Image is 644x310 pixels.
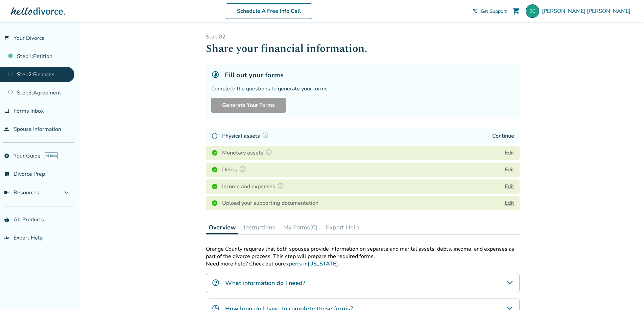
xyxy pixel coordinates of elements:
iframe: Chat Widget [610,278,644,310]
h4: Debts [222,165,248,174]
p: Step 0 2 [206,33,520,40]
a: phone_in_talkGet Support [473,8,507,15]
span: phone_in_talk [473,8,478,14]
img: Question Mark [277,182,284,189]
div: What information do I need? [206,273,520,293]
a: experts in[US_STATE] [283,260,338,267]
h4: Monetary assets [222,148,274,157]
button: Generate Your Forms [211,98,286,113]
span: shopping_basket [4,217,9,222]
a: Edit [505,199,514,207]
span: shopping_cart [512,7,520,15]
img: Completed [211,183,218,190]
h4: Upload your supporting documentation [222,199,318,207]
img: What information do I need? [212,279,220,287]
img: Completed [211,200,218,206]
span: Resources [4,189,39,196]
span: groups [4,235,9,241]
span: inbox [4,108,9,114]
a: Schedule A Free Info Call [226,3,312,19]
p: Orange County requires that both spouses provide information on separate and marital assets, debt... [206,245,520,260]
img: Brad Correll [526,4,539,18]
button: Instructions [241,221,278,234]
span: AI beta [45,152,58,159]
button: Edit [505,166,514,174]
img: Question Mark [239,166,246,172]
span: menu_book [4,190,9,195]
img: In Progress [211,133,218,139]
h4: Income and expenses [222,182,286,191]
img: Completed [211,149,218,156]
button: My Forms(0) [281,221,320,234]
h4: What information do I need? [225,279,305,287]
button: Expert Help [323,221,362,234]
p: Need more help? Check out our . [206,260,520,267]
h1: Share your financial information. [206,40,520,57]
span: flag_2 [4,35,9,41]
img: Completed [211,166,218,173]
span: Forms Inbox [14,107,44,115]
h5: Fill out your forms [225,71,284,80]
span: list_alt_check [4,171,9,177]
img: Question Mark [262,132,269,139]
span: expand_more [62,189,70,197]
button: Edit [505,182,514,191]
a: Continue [492,132,514,140]
h4: Physical assets [222,132,271,140]
span: Get Support [481,8,507,15]
button: Edit [505,149,514,157]
span: explore [4,153,9,159]
span: people [4,126,9,132]
div: Complete the questions to generate your forms [211,85,514,92]
img: Question Mark [265,149,272,156]
button: Overview [206,221,238,234]
span: [PERSON_NAME] [PERSON_NAME] [542,7,633,15]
